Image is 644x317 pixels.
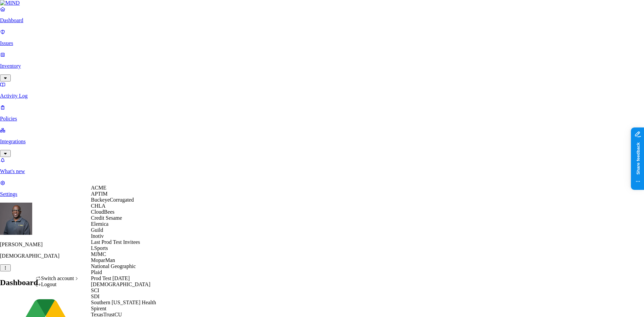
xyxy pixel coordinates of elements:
[91,185,106,191] span: ACME
[91,239,140,245] span: Last Prod Test Invitees
[91,197,134,203] span: BuckeyeCorrugated
[91,287,99,293] span: SCI
[91,281,150,287] span: [DEMOGRAPHIC_DATA]
[91,269,102,275] span: Plaid
[91,257,115,263] span: MoparMan
[91,191,108,197] span: APTIM
[91,203,106,209] span: CHLA
[91,300,156,305] span: Southern [US_STATE] Health
[36,281,79,287] div: Logout
[91,227,103,233] span: Guild
[91,245,108,251] span: LSports
[91,306,106,311] span: Spirent
[91,221,108,227] span: Elemica
[91,215,122,221] span: Credit Sesame
[91,209,114,215] span: CloudBees
[91,275,130,281] span: Prod Test [DATE]
[41,275,74,281] span: Switch account
[91,294,100,299] span: SDI
[91,233,104,239] span: Inotiv
[91,251,106,257] span: MJMC
[91,263,136,269] span: National Geographic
